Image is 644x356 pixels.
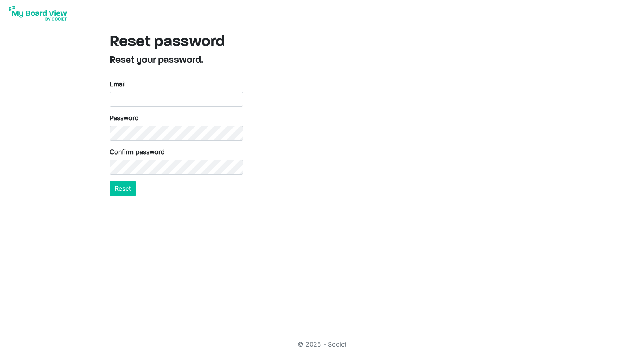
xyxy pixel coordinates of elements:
[6,3,69,23] img: My Board View Logo
[110,33,534,52] h1: Reset password
[298,340,346,348] a: © 2025 - Societ
[110,113,139,123] label: Password
[110,79,126,89] label: Email
[110,147,165,157] label: Confirm password
[110,181,136,196] button: Reset
[110,55,534,66] h4: Reset your password.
